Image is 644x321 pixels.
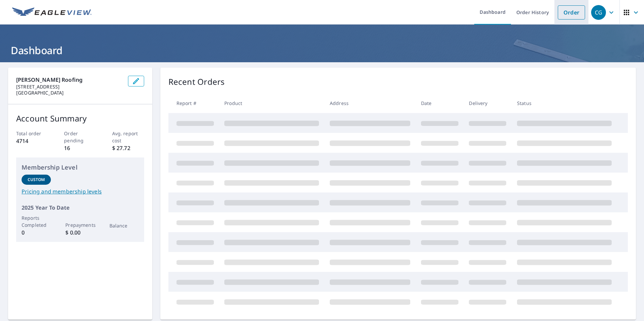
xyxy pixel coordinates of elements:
p: Avg. report cost [112,130,144,144]
p: [PERSON_NAME] Roofing [16,76,123,84]
th: Delivery [463,93,512,113]
th: Report # [168,93,219,113]
th: Product [219,93,324,113]
p: Prepayments [65,221,95,228]
th: Status [512,93,617,113]
p: [STREET_ADDRESS] [16,84,123,90]
a: Pricing and membership levels [22,187,139,195]
p: Total order [16,130,48,137]
p: Custom [28,177,45,183]
p: 16 [64,144,96,152]
p: Reports Completed [22,214,51,228]
p: 2025 Year To Date [22,204,139,212]
p: [GEOGRAPHIC_DATA] [16,90,123,96]
p: Balance [109,222,139,229]
p: Account Summary [16,112,144,124]
img: EV Logo [12,7,92,17]
h1: Dashboard [8,43,636,57]
p: Membership Level [22,163,139,172]
p: Recent Orders [168,76,225,88]
th: Date [416,93,464,113]
div: CG [591,5,606,20]
p: Order pending [64,130,96,144]
p: $ 0.00 [65,228,95,237]
p: 4714 [16,137,48,145]
p: $ 27.72 [112,144,144,152]
th: Address [324,93,416,113]
p: 0 [22,228,51,237]
a: Order [558,5,585,20]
